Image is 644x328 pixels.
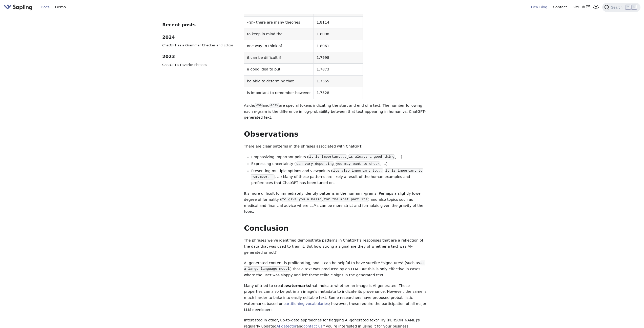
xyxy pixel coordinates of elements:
[251,154,427,160] li: Emphasizing important points ( , , ...)
[4,4,34,11] a: Sapling.ai
[336,161,380,167] code: you may want to check
[314,28,363,40] td: 1.8098
[323,197,368,202] code: for the most part its
[251,161,427,167] li: Expressing uncertainty ( , , ...)
[314,17,363,28] td: 1.8114
[162,34,237,40] h3: 2024
[244,52,314,64] td: it can be difficult if
[609,5,626,9] span: Search
[244,191,427,215] p: It's more difficult to immediately identify patterns in the human n-grams. Perhaps a slightly low...
[244,28,314,40] td: to keep in mind the
[314,87,363,99] td: 1.7528
[244,40,314,52] td: one way to think of
[570,3,592,11] a: GitHub
[244,260,427,278] p: AI-generated content is proliferating, and it can be helpful to have surefire "signatures" (such ...
[251,168,423,179] code: it is important to remember...
[314,40,363,52] td: 1.8061
[286,284,310,288] strong: watermarks
[333,168,384,173] code: its also important to...
[314,75,363,87] td: 1.7555
[244,17,314,28] td: <s> there are many theories
[244,64,314,75] td: a good idea to put
[162,62,237,67] a: ChatGPT's Favorite Phrases
[244,283,427,313] p: Many of tried to create that indicate whether an image is AI-generated. These properties can also...
[314,52,363,64] td: 1.7998
[626,5,631,9] kbd: ⌘
[244,75,314,87] td: be able to determine that
[244,103,427,121] p: Aside: and are special tokens indicating the start and end of a text. The number following each n...
[308,154,347,159] code: it is important...
[162,21,237,29] div: Recent posts
[251,168,427,186] li: Presenting multiple options and viewpoints ( , , ...) Many of these patterns are likely a result ...
[162,21,237,71] nav: Blog recent posts navigation
[296,161,334,167] code: can vary depending
[244,143,427,150] p: There are clear patterns in the phrases associated with ChatGPT:
[602,3,640,12] button: Search (Command+K)
[38,3,52,11] a: Docs
[162,54,237,60] h3: 2023
[244,130,427,139] h2: Observations
[528,3,550,11] a: Dev Blog
[632,5,637,9] kbd: K
[162,43,237,48] a: ChatGPT as a Grammar Checker and Editor
[244,224,427,233] h2: Conclusion
[283,302,329,306] a: partitioning vocabularies
[314,64,363,75] td: 1.7873
[4,4,32,11] img: Sapling.ai
[244,87,314,99] td: is important to remember however
[269,103,279,108] code: </s>
[592,4,600,11] button: Switch between dark and light mode (currently light mode)
[255,103,262,108] code: <s>
[244,238,427,256] p: The phrases we've identified demonstrate patterns in ChatGPT's responses that are a reflection of...
[52,3,69,11] a: Demo
[348,154,395,159] code: is always a good thing
[550,3,570,11] a: Contact
[281,197,322,202] code: to give you a basic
